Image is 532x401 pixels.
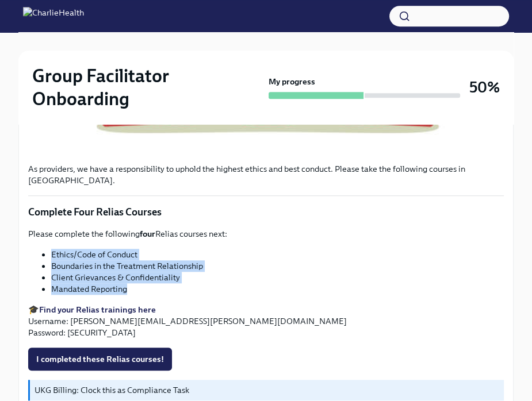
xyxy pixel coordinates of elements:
[23,7,84,25] img: CharlieHealth
[140,229,155,239] strong: four
[51,260,504,272] li: Boundaries in the Treatment Relationship
[28,228,504,240] p: Please complete the following Relias courses next:
[269,76,315,87] strong: My progress
[28,304,504,338] p: 🎓 Username: [PERSON_NAME][EMAIL_ADDRESS][PERSON_NAME][DOMAIN_NAME] Password: [SECURITY_DATA]
[36,353,164,365] span: I completed these Relias courses!
[469,77,500,98] h3: 50%
[35,384,499,396] p: UKG Billing: Clock this as Compliance Task
[51,283,504,295] li: Mandated Reporting
[51,249,504,260] li: Ethics/Code of Conduct
[28,348,172,371] button: I completed these Relias courses!
[32,64,264,110] h2: Group Facilitator Onboarding
[28,163,504,186] p: As providers, we have a responsibility to uphold the highest ethics and best conduct. Please take...
[51,272,504,283] li: Client Grievances & Confidentiality
[39,304,156,315] a: Find your Relias trainings here
[28,205,504,219] p: Complete Four Relias Courses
